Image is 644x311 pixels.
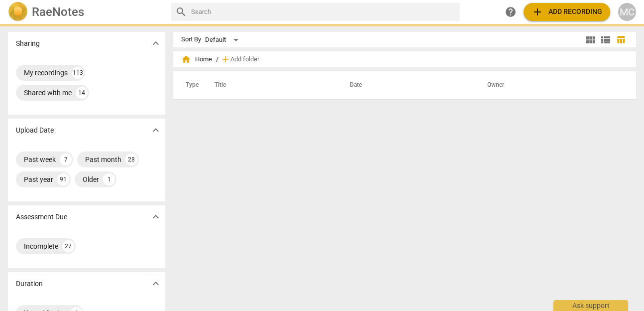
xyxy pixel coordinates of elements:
[524,3,610,21] button: Upload
[103,173,115,185] div: 1
[8,2,163,22] a: LogoRaeNotes
[24,155,56,164] div: Past week
[16,125,54,136] p: Upload Date
[616,35,626,44] span: table_chart
[618,3,636,21] button: MC
[125,154,137,165] div: 28
[150,37,162,49] span: expand_more
[532,6,602,18] span: Add recording
[24,241,58,251] div: Incomplete
[24,68,68,78] div: My recordings
[181,36,201,43] div: Sort By
[220,54,230,64] span: add
[178,71,203,99] th: Type
[24,174,53,184] div: Past year
[216,56,218,63] span: /
[532,6,543,18] span: add
[150,124,162,136] span: expand_more
[150,211,162,223] span: expand_more
[505,6,517,18] span: help
[475,71,626,99] th: Owner
[230,56,259,63] span: Add folder
[181,54,212,64] span: Home
[16,38,40,49] p: Sharing
[600,34,612,46] span: view_list
[598,32,613,47] button: List view
[203,71,338,99] th: Title
[57,173,69,185] div: 91
[85,155,121,164] div: Past month
[553,300,628,311] div: Ask support
[191,4,456,20] input: Search
[32,5,84,19] h2: RaeNotes
[502,3,520,21] a: Help
[72,67,84,79] div: 113
[62,240,74,252] div: 27
[148,209,163,224] button: Show more
[148,123,163,138] button: Show more
[16,279,43,289] p: Duration
[24,88,72,98] div: Shared with me
[60,154,72,165] div: 7
[338,71,475,99] th: Date
[205,32,242,48] div: Default
[175,6,187,18] span: search
[83,174,99,184] div: Older
[585,34,597,46] span: view_module
[181,54,191,64] span: home
[148,276,163,291] button: Show more
[8,2,28,22] img: Logo
[16,212,67,222] p: Assessment Due
[148,36,163,51] button: Show more
[150,278,162,290] span: expand_more
[613,32,628,47] button: Table view
[76,87,88,99] div: 14
[583,32,598,47] button: Tile view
